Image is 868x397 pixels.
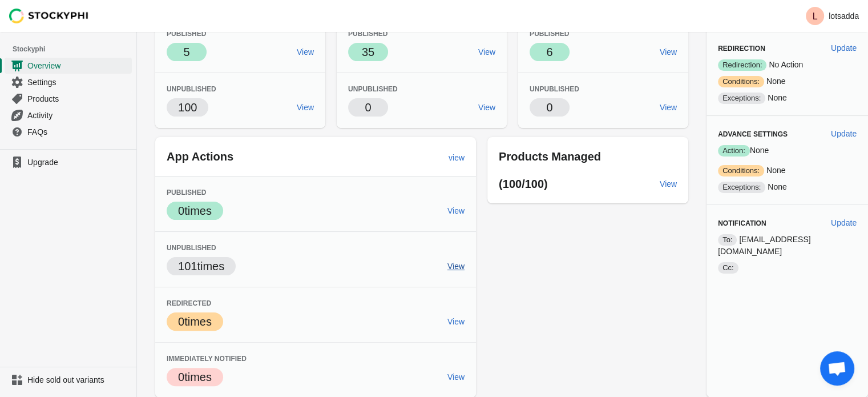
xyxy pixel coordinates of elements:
[718,130,822,139] h3: Advance Settings
[826,123,861,144] button: Update
[27,93,130,105] span: Products
[718,165,764,177] span: Conditions:
[660,179,677,189] span: View
[348,85,398,93] span: Unpublished
[820,351,854,386] a: Open chat
[5,154,132,170] a: Upgrade
[813,11,818,21] text: L
[831,43,857,53] span: Update
[546,101,552,114] span: 0
[718,75,857,87] p: None
[829,11,859,21] p: lotsadda
[27,374,130,386] span: Hide sold out variants
[831,129,857,138] span: Update
[447,317,465,326] span: View
[348,30,387,38] span: Published
[297,47,314,57] span: View
[718,219,822,228] h3: Notification
[546,46,552,58] span: 6
[178,260,224,272] span: 101 times
[826,212,861,233] button: Update
[178,101,197,114] span: 100
[718,44,822,53] h3: Redirection
[167,150,233,163] span: App Actions
[474,42,500,62] a: View
[292,42,318,62] a: View
[27,157,130,168] span: Upgrade
[718,59,766,71] span: Redirection:
[718,59,857,71] p: No Action
[718,234,857,257] p: [EMAIL_ADDRESS][DOMAIN_NAME]
[297,103,314,112] span: View
[5,74,132,90] a: Settings
[292,97,318,118] a: View
[660,47,677,57] span: View
[13,43,136,55] span: Stockyphi
[718,145,750,157] span: Action:
[5,123,132,140] a: FAQs
[530,30,569,38] span: Published
[167,189,206,197] span: Published
[718,93,765,104] span: Exceptions:
[447,206,465,215] span: View
[660,103,677,112] span: View
[27,60,130,71] span: Overview
[443,367,469,387] a: View
[167,355,247,363] span: Immediately Notified
[478,103,495,112] span: View
[443,311,469,332] a: View
[801,5,863,27] button: Avatar with initials Llotsadda
[718,92,857,104] p: None
[499,178,548,190] span: (100/100)
[167,244,216,252] span: Unpublished
[5,90,132,107] a: Products
[826,38,861,58] button: Update
[178,204,212,217] span: 0 times
[806,7,824,25] span: Avatar with initials L
[655,174,681,194] a: View
[444,147,469,168] a: view
[27,77,130,88] span: Settings
[718,181,857,193] p: None
[167,299,211,307] span: Redirected
[718,234,737,246] span: To:
[718,165,857,177] p: None
[718,145,857,157] p: None
[5,57,132,74] a: Overview
[443,256,469,276] a: View
[9,9,89,23] img: Stockyphi
[178,371,212,383] span: 0 times
[5,372,132,388] a: Hide sold out variants
[27,126,130,138] span: FAQs
[167,85,216,93] span: Unpublished
[447,262,465,271] span: View
[365,99,371,115] p: 0
[655,42,681,62] a: View
[831,218,857,227] span: Update
[499,150,601,163] span: Products Managed
[530,85,579,93] span: Unpublished
[27,110,130,121] span: Activity
[178,315,212,328] span: 0 times
[362,46,374,58] span: 35
[167,30,206,38] span: Published
[474,97,500,118] a: View
[718,182,765,193] span: Exceptions:
[655,97,681,118] a: View
[478,47,495,57] span: View
[5,107,132,123] a: Activity
[443,200,469,221] a: View
[447,372,465,382] span: View
[449,153,465,162] span: view
[183,46,189,58] span: 5
[718,76,764,87] span: Conditions:
[718,262,738,274] span: Cc:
